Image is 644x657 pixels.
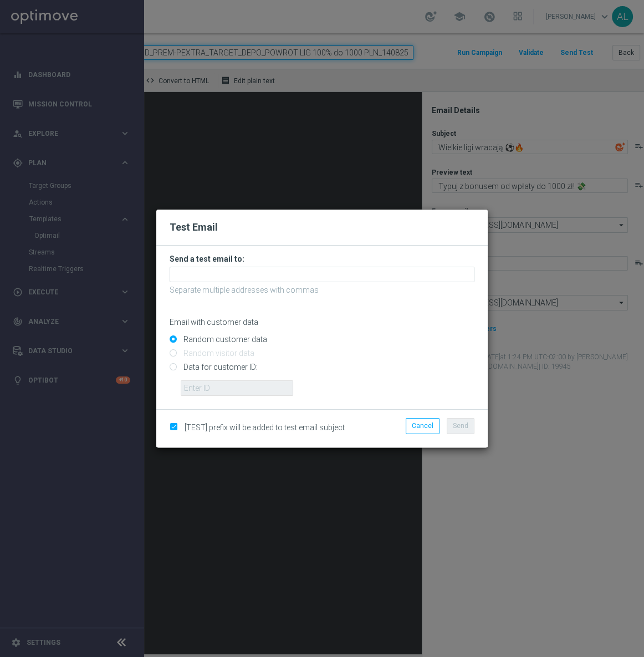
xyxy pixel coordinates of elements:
button: Send [447,418,474,434]
span: Send [453,422,468,430]
h2: Test Email [170,221,474,234]
input: Enter ID [181,380,293,396]
span: [TEST] prefix will be added to test email subject [185,423,345,432]
p: Email with customer data [170,317,474,327]
p: Separate multiple addresses with commas [170,285,474,295]
label: Random customer data [181,334,267,344]
h3: Send a test email to: [170,254,474,264]
button: Cancel [406,418,439,434]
